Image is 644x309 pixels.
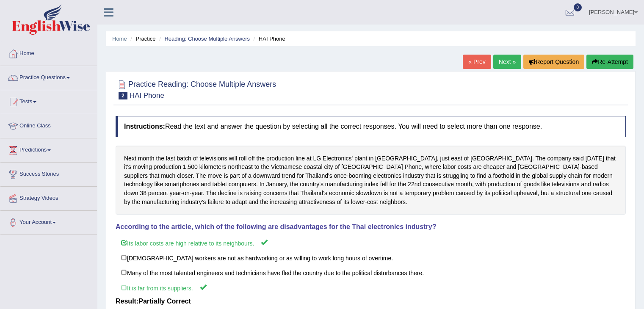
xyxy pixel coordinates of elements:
[116,250,626,265] label: [DEMOGRAPHIC_DATA] workers are not as hardworking or as willing to work long hours of overtime.
[116,235,626,251] label: Its labor costs are high relative to its neighbours.
[116,298,626,305] h4: Result:
[523,55,584,69] button: Report Question
[128,35,155,43] li: Practice
[164,36,250,42] a: Reading: Choose Multiple Answers
[116,146,626,215] div: Next month the last batch of televisions will roll off the production line at LG Electronics' pla...
[0,163,97,184] a: Success Stories
[493,55,521,69] a: Next »
[116,223,626,231] h4: According to the article, which of the following are disadvantages for the Thai electronics indus...
[463,55,491,69] a: « Prev
[586,55,633,69] button: Re-Attempt
[0,90,97,111] a: Tests
[112,36,127,42] a: Home
[119,92,127,99] span: 2
[116,78,276,99] h2: Practice Reading: Choose Multiple Answers
[116,116,626,137] h4: Read the text and answer the question by selecting all the correct responses. You will need to se...
[0,114,97,135] a: Online Class
[0,66,97,87] a: Practice Questions
[574,3,582,11] span: 0
[116,265,626,280] label: Many of the most talented engineers and technicians have fled the country due to the political di...
[130,91,164,99] small: HAI Phone
[0,42,97,63] a: Home
[0,211,97,232] a: Your Account
[252,35,285,43] li: HAI Phone
[124,123,165,130] b: Instructions:
[116,280,626,295] label: It is far from its suppliers.
[0,138,97,160] a: Predictions
[0,187,97,208] a: Strategy Videos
